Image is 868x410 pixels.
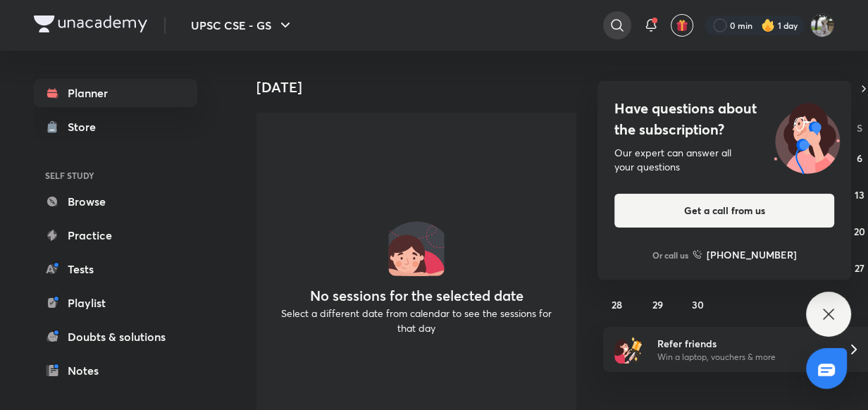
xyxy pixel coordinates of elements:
[657,351,831,364] p: Win a laptop, vouchers & more
[612,298,622,311] abbr: September 28, 2025
[34,255,197,283] a: Tests
[614,194,834,228] button: Get a call from us
[810,13,834,37] img: Anjali Ror
[716,80,762,99] span: [DATE]
[34,221,197,249] a: Practice
[623,79,854,99] button: [DATE]
[707,247,797,262] h6: [PHONE_NUMBER]
[34,79,197,107] a: Planner
[855,261,864,275] abbr: September 27, 2025
[388,220,445,276] img: No events
[614,335,643,364] img: referral
[614,98,834,140] h4: Have questions about the subscription?
[676,19,688,32] img: avatar
[34,323,197,351] a: Doubts & solutions
[854,225,865,238] abbr: September 20, 2025
[652,298,663,311] abbr: September 29, 2025
[614,146,834,174] div: Our expert can answer all your questions
[34,163,197,187] h6: SELF STUDY
[34,289,197,317] a: Playlist
[762,98,851,174] img: ttu_illustration_new.svg
[606,293,628,316] button: September 28, 2025
[687,293,709,316] button: September 30, 2025
[693,247,797,262] a: [PHONE_NUMBER]
[855,188,864,201] abbr: September 13, 2025
[857,151,862,165] abbr: September 6, 2025
[34,15,147,36] a: Company Logo
[761,18,775,32] img: streak
[657,336,831,351] h6: Refer friends
[182,11,302,39] button: UPSC CSE - GS
[652,249,688,261] p: Or call us
[273,306,559,335] p: Select a different date from calendar to see the sessions for that day
[692,298,704,311] abbr: September 30, 2025
[68,118,104,135] div: Store
[34,113,197,141] a: Store
[310,287,523,304] h4: No sessions for the selected date
[34,356,197,385] a: Notes
[857,121,862,135] abbr: Saturday
[646,293,669,316] button: September 29, 2025
[671,14,693,37] button: avatar
[34,187,197,216] a: Browse
[34,15,147,32] img: Company Logo
[256,79,588,96] h4: [DATE]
